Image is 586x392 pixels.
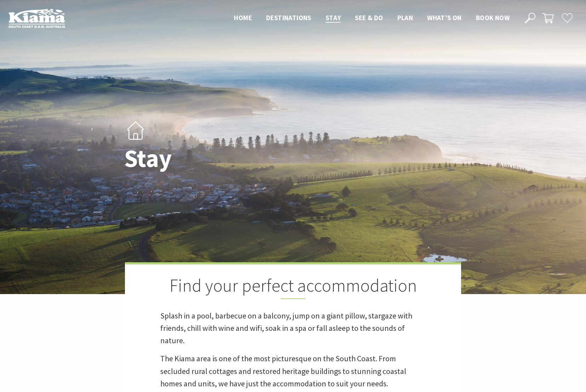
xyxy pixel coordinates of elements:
p: The Kiama area is one of the most picturesque on the South Coast. From secluded rural cottages an... [160,352,426,390]
span: Book now [476,13,510,22]
h2: Find your perfect accommodation [160,275,426,299]
span: Plan [397,13,413,22]
span: Stay [326,13,341,22]
p: Splash in a pool, barbecue on a balcony, jump on a giant pillow, stargaze with friends, chill wit... [160,310,426,347]
span: Home [234,13,252,22]
img: Kiama Logo [8,8,65,28]
span: What’s On [427,13,462,22]
h1: Stay [124,145,324,172]
nav: Main Menu [227,12,517,24]
span: Destinations [266,13,311,22]
span: See & Do [355,13,383,22]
